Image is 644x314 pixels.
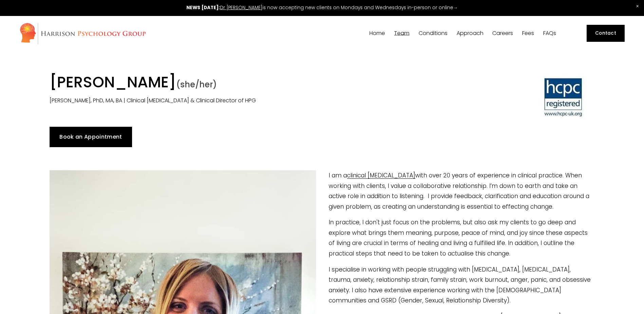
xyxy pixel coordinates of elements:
[419,30,447,37] a: folder dropdown
[50,73,455,94] h1: [PERSON_NAME]
[369,30,385,37] a: Home
[176,79,217,90] span: (she/her)
[50,264,594,306] p: I specialise in working with people struggling with [MEDICAL_DATA], [MEDICAL_DATA], trauma, anxie...
[50,217,594,259] p: In practice, I don't just focus on the problems, but also ask my clients to go deep and explore w...
[19,22,146,45] img: Harrison Psychology Group
[394,31,409,36] span: Team
[220,4,262,11] a: Dr [PERSON_NAME]
[50,170,594,212] p: I am a with over 20 years of experience in clinical practice. When working with clients, I value ...
[394,30,409,37] a: folder dropdown
[587,25,625,42] a: Contact
[419,31,447,36] span: Conditions
[457,31,483,36] span: Approach
[457,30,483,37] a: folder dropdown
[543,30,556,37] a: FAQs
[522,30,534,37] a: Fees
[492,30,513,37] a: Careers
[50,127,132,147] a: Book an Appointment
[347,171,415,179] a: clinical [MEDICAL_DATA]
[50,96,455,106] p: [PERSON_NAME], PhD, MA, BA | Clinical [MEDICAL_DATA] & Clinical Director of HPG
